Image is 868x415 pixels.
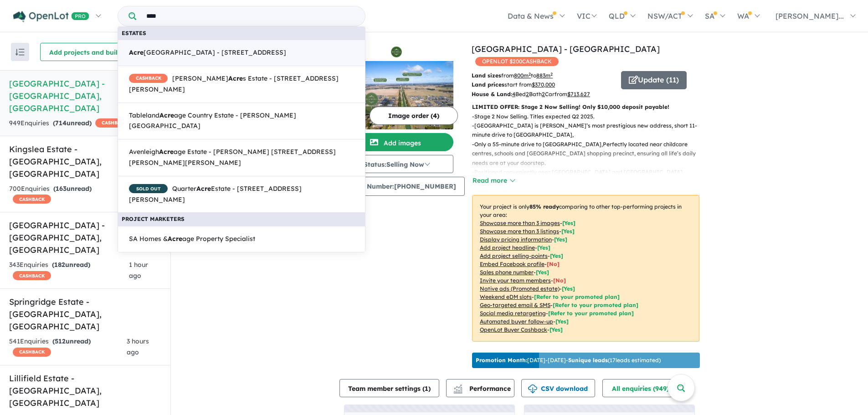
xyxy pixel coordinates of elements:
[537,244,550,251] span: [ Yes ]
[129,261,148,280] span: 1 hour ago
[15,49,25,56] img: sort.svg
[129,110,354,132] span: Tableland age Country Estate - [PERSON_NAME][GEOGRAPHIC_DATA]
[129,47,286,58] span: [GEOGRAPHIC_DATA] - [STREET_ADDRESS]
[339,43,453,129] a: Silverdale Estate - Romsey LogoSilverdale Estate - Romsey
[512,91,515,97] u: 4
[547,261,560,267] span: [ No ]
[446,379,514,397] button: Performance
[550,252,563,259] span: [ Yes ]
[532,81,555,88] u: $ 370,000
[118,139,365,176] a: AvenleighAcreage Estate - [PERSON_NAME] [STREET_ADDRESS][PERSON_NAME][PERSON_NAME]
[9,219,161,256] h5: [GEOGRAPHIC_DATA] - [GEOGRAPHIC_DATA] , [GEOGRAPHIC_DATA]
[528,384,537,394] img: download icon
[129,234,255,245] span: SA Homes & age Property Specialist
[568,357,608,364] b: 5 unique leads
[339,133,453,151] button: Add images
[168,235,182,243] strong: Acre
[9,184,129,205] div: 700 Enquir ies
[480,318,553,325] u: Automated buyer follow-up
[480,277,551,284] u: Invite your team members
[534,293,620,300] span: [Refer to your promoted plan]
[621,71,687,89] button: Update (11)
[122,30,146,36] b: Estates
[562,220,575,226] span: [ Yes ]
[475,57,559,66] span: OPENLOT $ 200 CASHBACK
[514,72,531,79] u: 800 m
[480,285,560,292] u: Native ads (Promoted estate)
[521,379,595,397] button: CSV download
[472,72,501,79] b: Land sizes
[55,337,66,345] span: 512
[567,91,590,97] u: $ 713,627
[526,91,529,97] u: 2
[159,111,174,119] strong: Acre
[555,318,569,325] span: [Yes]
[129,48,144,56] strong: Acre
[9,296,161,333] h5: Springridge Estate - [GEOGRAPHIC_DATA] , [GEOGRAPHIC_DATA]
[472,102,699,112] p: LIMITED OFFER: Stage 2 Now Selling! Only $10,000 deposit payable!
[9,143,161,180] h5: Kingslea Estate - [GEOGRAPHIC_DATA] , [GEOGRAPHIC_DATA]
[118,176,365,213] a: SOLD OUTQuarterAcreEstate - [STREET_ADDRESS][PERSON_NAME]
[550,72,553,77] sup: 2
[40,43,140,61] button: Add projects and builders
[553,277,566,284] span: [ No ]
[118,66,365,103] a: CASHBACK[PERSON_NAME]Acres Estate - [STREET_ADDRESS][PERSON_NAME]
[129,184,168,193] span: SOLD OUT
[602,379,685,397] button: All enquiries (949)
[127,337,149,356] span: 3 hours ago
[9,118,134,129] div: 949 Enquir ies
[472,44,660,54] a: [GEOGRAPHIC_DATA] - [GEOGRAPHIC_DATA]
[472,175,515,186] button: Read more
[9,260,129,282] div: 343 Enquir ies
[472,71,614,80] p: from
[9,77,161,114] h5: [GEOGRAPHIC_DATA] - [GEOGRAPHIC_DATA] , [GEOGRAPHIC_DATA]
[13,11,89,22] img: Openlot PRO Logo White
[138,6,363,26] input: Try estate name, suburb, builder or developer
[480,326,547,333] u: OpenLot Buyer Cashback
[480,244,535,251] u: Add project headline
[472,195,699,342] p: Your project is only comparing to other top-performing projects in your area: - - - - - - - - - -...
[562,285,575,292] span: [Yes]
[122,215,185,222] b: Project Marketers
[548,310,634,317] span: [Refer to your promoted plan]
[9,372,161,409] h5: Lillifield Estate - [GEOGRAPHIC_DATA] , [GEOGRAPHIC_DATA]
[472,80,614,89] p: start from
[472,168,707,186] p: - Positioned conveniently near [GEOGRAPHIC_DATA] and [GEOGRAPHIC_DATA] shopping precinct.
[13,348,51,357] span: CASHBACK
[529,203,559,210] b: 85 % ready
[561,228,575,235] span: [ Yes ]
[52,261,90,269] strong: ( unread)
[536,72,553,79] u: 883 m
[776,11,844,20] span: [PERSON_NAME]...
[13,195,51,204] span: CASHBACK
[129,184,354,205] span: Quarter Estate - [STREET_ADDRESS][PERSON_NAME]
[52,337,91,345] strong: ( unread)
[159,148,174,156] strong: Acre
[453,387,462,393] img: bar-chart.svg
[472,91,512,97] b: House & Land:
[228,74,243,82] strong: Acre
[472,121,707,140] p: - [GEOGRAPHIC_DATA] is [PERSON_NAME]’s most prestigious new address, short 11-minute drive to [GE...
[118,102,365,140] a: TablelandAcreage Country Estate - [PERSON_NAME][GEOGRAPHIC_DATA]
[531,72,553,79] span: to
[542,91,545,97] u: 2
[480,310,546,317] u: Social media retargeting
[339,177,465,196] button: Sales Number:[PHONE_NUMBER]
[480,220,560,226] u: Showcase more than 3 images
[425,384,428,393] span: 1
[129,73,354,95] span: [PERSON_NAME] s Estate - [STREET_ADDRESS][PERSON_NAME]
[472,90,614,99] p: Bed Bath Car from
[339,379,439,397] button: Team member settings (1)
[553,302,638,308] span: [Refer to your promoted plan]
[339,155,453,173] button: Status:Selling Now
[454,384,462,389] img: line-chart.svg
[480,228,559,235] u: Showcase more than 3 listings
[480,302,550,308] u: Geo-targeted email & SMS
[472,140,707,168] p: - Only a 55-minute drive to [GEOGRAPHIC_DATA],Perfectly located near childcare centres, schools a...
[118,40,365,66] a: Acre[GEOGRAPHIC_DATA] - [STREET_ADDRESS]
[554,236,567,243] span: [ Yes ]
[370,107,458,125] button: Image order (4)
[480,261,544,267] u: Embed Facebook profile
[480,252,548,259] u: Add project selling-points
[196,184,211,193] strong: Acre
